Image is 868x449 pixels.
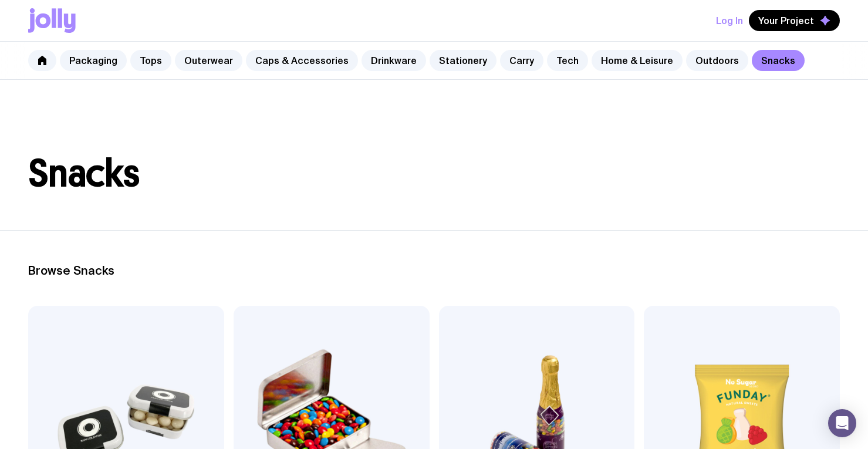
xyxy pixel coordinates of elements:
[430,50,497,71] a: Stationery
[716,10,743,31] button: Log In
[246,50,358,71] a: Caps & Accessories
[749,10,840,31] button: Your Project
[547,50,588,71] a: Tech
[752,50,805,71] a: Snacks
[28,155,840,193] h1: Snacks
[28,264,840,278] h2: Browse Snacks
[130,50,171,71] a: Tops
[175,50,242,71] a: Outerwear
[758,15,814,26] span: Your Project
[362,50,426,71] a: Drinkware
[592,50,683,71] a: Home & Leisure
[686,50,748,71] a: Outdoors
[828,409,856,437] div: Open Intercom Messenger
[60,50,127,71] a: Packaging
[500,50,543,71] a: Carry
